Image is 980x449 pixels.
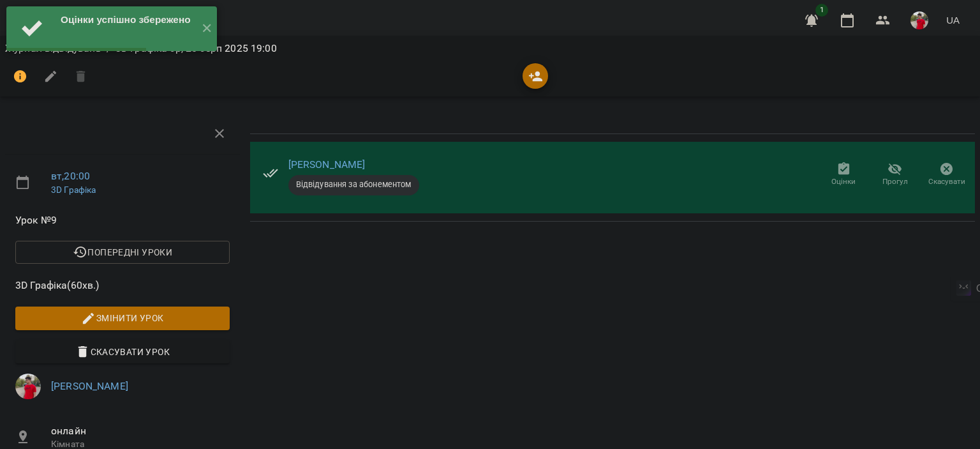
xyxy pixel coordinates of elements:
[831,176,856,187] span: Оцінки
[921,157,972,193] button: Скасувати
[928,176,965,187] span: Скасувати
[946,13,960,27] span: UA
[941,8,965,32] button: UA
[26,310,219,326] span: Змінити урок
[882,176,908,187] span: Прогул
[15,241,230,264] button: Попередні уроки
[815,4,828,17] span: 1
[61,13,191,27] div: Оцінки успішно збережено
[870,157,921,193] button: Прогул
[51,423,230,439] span: онлайн
[15,340,230,363] button: Скасувати Урок
[26,245,219,260] span: Попередні уроки
[818,157,870,193] button: Оцінки
[15,374,41,399] img: 54b6d9b4e6461886c974555cb82f3b73.jpg
[26,344,219,360] span: Скасувати Урок
[910,11,928,29] img: 54b6d9b4e6461886c974555cb82f3b73.jpg
[15,278,230,293] span: 3D Графіка ( 60 хв. )
[51,380,128,392] a: [PERSON_NAME]
[51,185,96,195] a: 3D Графіка
[51,170,90,182] a: вт , 20:00
[288,158,366,171] a: ⁨[PERSON_NAME]⁩
[288,179,419,190] span: Відвідування за абонементом
[15,307,230,330] button: Змінити урок
[5,41,975,56] nav: breadcrumb
[15,213,230,228] span: Урок №9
